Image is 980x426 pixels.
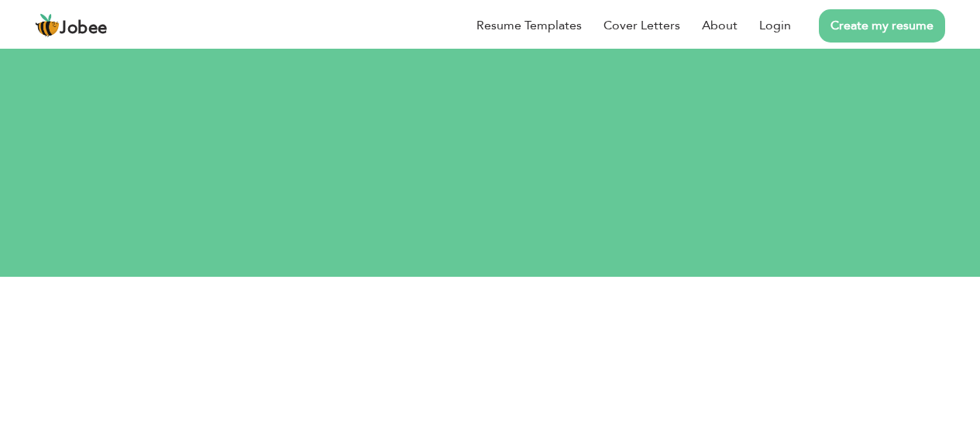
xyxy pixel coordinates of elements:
span: Jobee [60,20,108,37]
a: Create my resume [819,9,945,43]
a: Resume Templates [476,16,582,35]
a: About [702,16,738,35]
img: jobee.io [35,13,60,38]
a: Login [759,16,791,35]
a: Cover Letters [603,16,680,35]
a: Jobee [35,13,108,38]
